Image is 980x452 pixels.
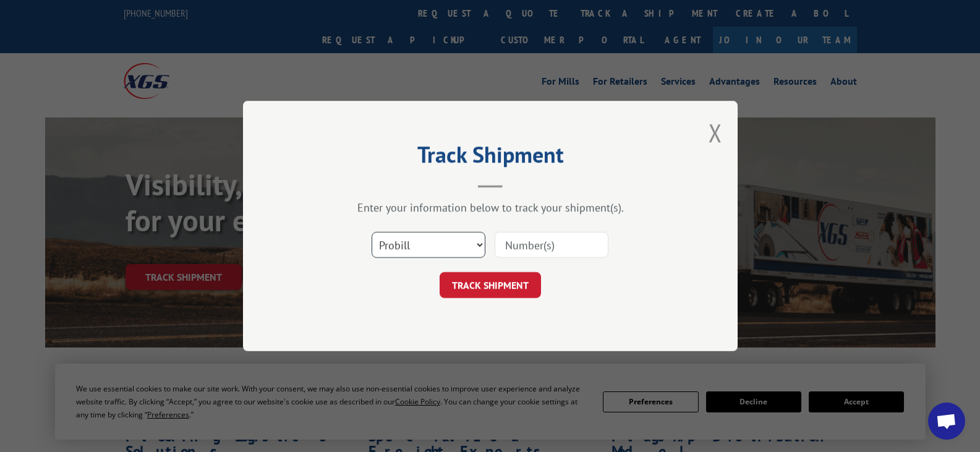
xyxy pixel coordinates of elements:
h2: Track Shipment [305,146,676,169]
button: TRACK SHIPMENT [440,272,541,298]
div: Enter your information below to track your shipment(s). [305,200,676,215]
input: Number(s) [495,232,608,258]
div: Open chat [928,403,965,440]
button: Close modal [709,116,722,149]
